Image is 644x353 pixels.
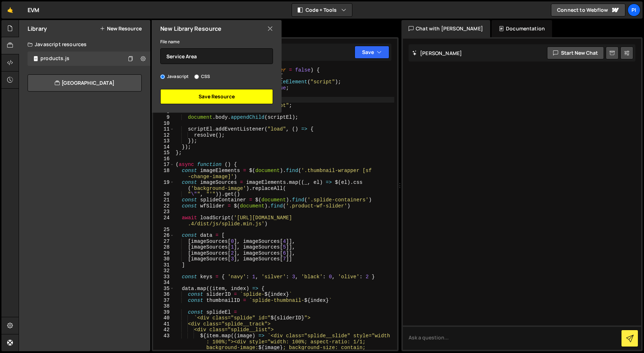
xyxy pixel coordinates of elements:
[153,121,174,127] div: 10
[153,250,174,256] div: 29
[28,74,142,92] a: [GEOGRAPHIC_DATA]
[153,156,174,162] div: 16
[153,150,174,156] div: 15
[160,89,273,104] button: Save Resource
[19,37,150,52] div: Javascript resources
[153,197,174,203] div: 21
[160,38,180,45] label: File name
[153,262,174,268] div: 31
[40,55,69,62] div: products.js
[153,274,174,280] div: 33
[194,73,210,80] label: CSS
[153,321,174,327] div: 41
[153,286,174,292] div: 35
[28,6,39,14] div: EVM
[153,227,174,233] div: 25
[153,303,174,309] div: 38
[153,132,174,138] div: 12
[153,309,174,315] div: 39
[153,298,174,304] div: 37
[412,50,462,57] h2: [PERSON_NAME]
[28,25,47,33] h2: Library
[153,268,174,274] div: 32
[153,291,174,298] div: 36
[153,232,174,239] div: 26
[153,203,174,209] div: 22
[153,126,174,132] div: 11
[100,26,142,31] button: New Resource
[551,4,625,16] a: Connect to Webflow
[1,1,19,19] a: 🤙
[153,168,174,180] div: 18
[153,138,174,144] div: 13
[492,20,552,37] div: Documentation
[194,74,199,79] input: CSS
[153,244,174,250] div: 28
[153,280,174,286] div: 34
[401,20,490,37] div: Chat with [PERSON_NAME]
[153,209,174,215] div: 23
[355,46,389,59] button: Save
[153,315,174,321] div: 40
[153,162,174,168] div: 17
[153,191,174,197] div: 20
[547,46,604,59] button: Start new chat
[153,144,174,150] div: 14
[160,48,273,64] input: Name
[292,4,352,16] button: Code + Tools
[153,327,174,333] div: 42
[153,180,174,191] div: 19
[153,215,174,227] div: 24
[153,239,174,245] div: 27
[160,74,165,79] input: Javascript
[628,4,640,16] a: Pi
[160,73,189,80] label: Javascript
[160,25,221,33] h2: New Library Resource
[153,114,174,121] div: 9
[153,256,174,262] div: 30
[28,52,150,66] : 17082/31363.js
